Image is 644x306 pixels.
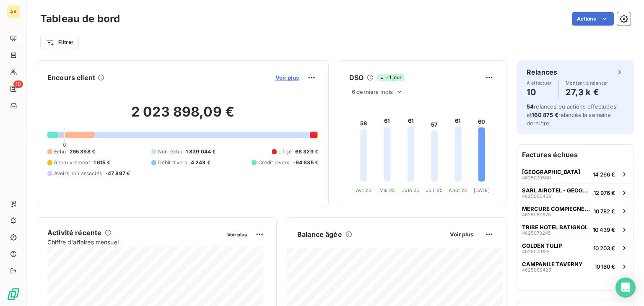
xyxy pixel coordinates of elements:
span: 4 243 € [191,159,210,166]
span: 4625070245 [522,231,551,236]
span: 10 782 € [594,208,615,215]
button: TRIBE HOTEL BATIGNOL462507024510 439 € [517,220,634,239]
span: 10 439 € [593,226,615,233]
h4: 10 [527,86,552,99]
span: Voir plus [275,74,299,81]
span: 4625060425 [522,267,551,272]
span: 66 329 € [295,148,318,156]
span: GOLDEN TULIP [522,242,562,249]
span: -94 835 € [293,159,318,166]
span: Litige [278,148,292,156]
tspan: Juin 25 [402,187,419,193]
span: 10 203 € [593,245,615,252]
span: TRIBE HOTEL BATIGNOL [522,224,588,231]
span: Voir plus [450,231,473,238]
span: SARL AIROTEL - GEOGRAPHOTEL [522,187,590,194]
h4: 27,3 k € [566,86,608,99]
button: Filtrer [40,36,79,49]
span: Non-échu [158,148,182,156]
button: Actions [572,12,614,26]
span: 4625060678 [522,212,551,217]
span: MERCURE COMPIEGNE - STGHC [522,205,590,212]
span: 1 839 044 € [186,148,216,156]
button: SARL AIROTEL - GEOGRAPHOTEL462506043812 976 € [517,183,634,202]
h2: 2 023 898,09 € [47,104,318,129]
button: Voir plus [273,74,301,81]
h6: Balance âgée [297,229,342,239]
tspan: Mai 25 [379,187,395,193]
span: 12 976 € [594,189,615,196]
div: AA [7,5,20,18]
span: 160 875 € [532,112,558,118]
span: Montant à relancer [566,80,608,86]
h6: Factures échues [517,145,634,165]
button: CAMPANILE TAVERNY462506042510 160 € [517,257,634,275]
tspan: Avr. 25 [356,187,371,193]
span: Crédit divers [258,159,290,166]
button: Voir plus [447,231,476,238]
span: 4625070580 [522,175,551,180]
span: 255 398 € [70,148,95,156]
span: À effectuer [527,80,552,86]
img: Logo LeanPay [7,288,20,301]
tspan: Août 25 [449,187,467,193]
span: relances ou actions effectuées et relancés la semaine dernière. [527,103,616,127]
button: MERCURE COMPIEGNE - STGHC462506067810 782 € [517,202,634,220]
span: Recouvrement [54,159,90,166]
div: Open Intercom Messenger [615,277,636,298]
span: [GEOGRAPHIC_DATA] [522,169,580,175]
tspan: Juil. 25 [426,187,443,193]
span: -1 jour [377,74,404,81]
span: 1 615 € [93,159,110,166]
span: Avoirs non associés [54,170,102,177]
tspan: [DATE] [474,187,490,193]
h6: DSO [349,73,364,83]
span: 0 [63,141,66,148]
span: 6 derniers mois [352,88,393,95]
h6: Encours client [47,73,95,83]
span: CAMPANILE TAVERNY [522,261,583,267]
h6: Relances [527,67,557,77]
h3: Tableau de bord [40,11,120,26]
button: GOLDEN TULIP462507013510 203 € [517,239,634,257]
span: 4625070135 [522,249,550,254]
span: -47 897 € [105,170,130,177]
span: Voir plus [227,232,247,238]
h6: Activité récente [47,228,101,238]
span: 14 266 € [593,171,615,178]
span: 10 160 € [595,263,615,270]
span: 4625060438 [522,194,551,199]
span: Débit divers [158,159,187,166]
span: 10 [13,80,23,88]
button: Voir plus [225,231,249,238]
span: Chiffre d'affaires mensuel [47,238,221,246]
span: 54 [527,103,534,110]
span: Échu [54,148,66,156]
button: [GEOGRAPHIC_DATA]462507058014 266 € [517,165,634,183]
